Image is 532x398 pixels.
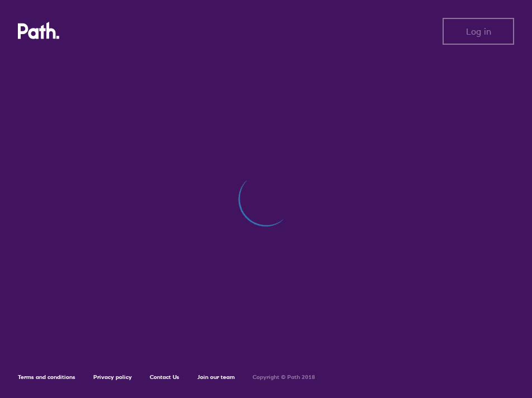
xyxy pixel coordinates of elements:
[443,18,514,45] button: Log in
[150,373,179,381] a: Contact Us
[197,373,235,381] a: Join our team
[93,373,132,381] a: Privacy policy
[18,373,75,381] a: Terms and conditions
[253,374,315,381] h6: Copyright © Path 2018
[466,26,491,36] span: Log in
